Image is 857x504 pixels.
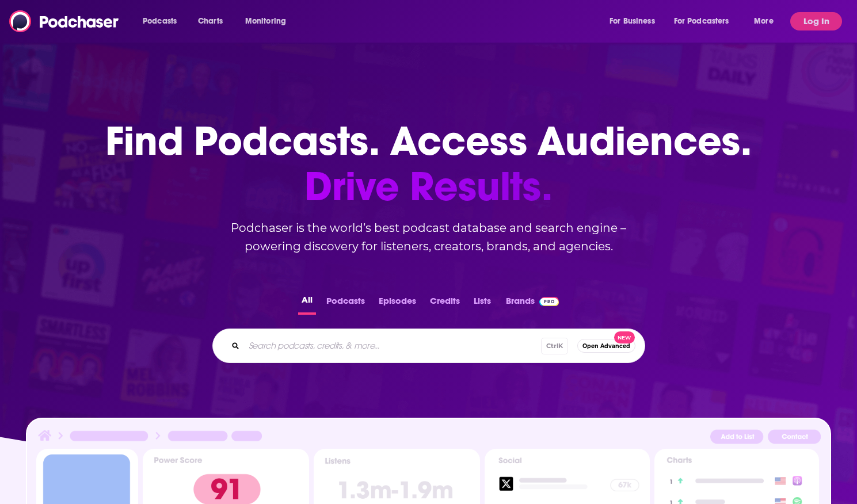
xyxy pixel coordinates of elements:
span: Ctrl K [541,338,568,354]
button: Open AdvancedNew [577,339,635,353]
button: open menu [666,12,746,30]
span: Drive Results. [105,164,752,209]
button: Log In [790,12,842,30]
span: More [754,13,774,29]
button: All [298,292,316,315]
span: Monitoring [245,13,286,29]
button: Episodes [375,292,420,315]
span: For Podcasters [674,13,729,29]
img: Podcast Insights Header [36,428,821,448]
h1: Find Podcasts. Access Audiences. [105,119,752,209]
span: For Business [610,13,655,29]
input: Search podcasts, credits, & more... [244,337,541,355]
h2: Podchaser is the world’s best podcast database and search engine – powering discovery for listene... [199,219,659,255]
img: Podchaser - Follow, Share and Rate Podcasts [9,10,120,32]
button: Podcasts [323,292,368,315]
div: Search podcasts, credits, & more... [212,329,645,363]
button: Credits [426,292,463,315]
span: Podcasts [143,13,177,29]
span: Charts [198,13,223,29]
button: Lists [470,292,494,315]
span: Open Advanced [582,343,630,349]
button: open menu [237,12,301,30]
button: open menu [135,12,192,30]
span: New [614,331,635,343]
button: open menu [601,12,669,30]
a: Charts [191,12,230,30]
a: BrandsPodchaser Pro [506,292,559,315]
button: open menu [746,12,788,30]
img: Podchaser Pro [539,297,559,306]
